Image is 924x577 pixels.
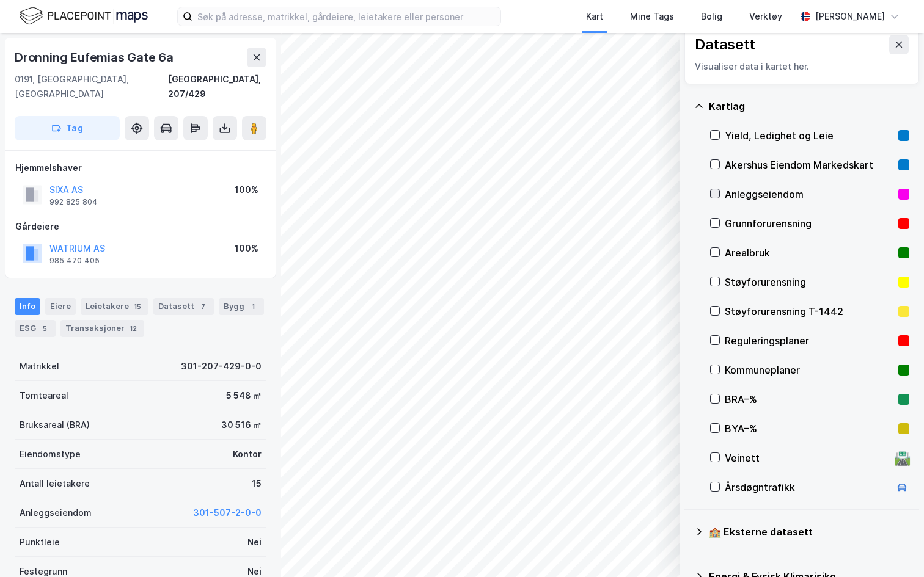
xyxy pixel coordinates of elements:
div: Verktøy [749,9,782,24]
div: Bruksareal (BRA) [20,418,90,432]
div: 5 [38,322,51,335]
div: Kartlag [709,99,909,114]
div: 1 [247,300,259,313]
button: 301-507-2-0-0 [193,506,262,520]
div: Punktleie [20,535,60,550]
div: Kommuneplaner [725,363,893,377]
div: Arealbruk [725,245,893,260]
img: logo.f888ab2527a4732fd821a326f86c7f29.svg [20,5,148,27]
div: 0191, [GEOGRAPHIC_DATA], [GEOGRAPHIC_DATA] [15,72,168,101]
div: Anleggseiendom [20,506,92,520]
div: BRA–% [725,392,893,407]
div: Kontrollprogram for chat [863,518,924,577]
div: Nei [248,535,262,550]
div: Reguleringsplaner [725,333,893,348]
div: Grunnforurensning [725,216,893,231]
div: Yield, Ledighet og Leie [725,128,893,143]
iframe: Chat Widget [863,518,924,577]
div: Visualiser data i kartet her. [695,59,909,74]
div: 🏫 Eksterne datasett [709,524,909,539]
button: Tag [15,116,120,140]
div: Mine Tags [630,9,674,24]
input: Søk på adresse, matrikkel, gårdeiere, leietakere eller personer [193,7,501,26]
div: 985 470 405 [50,256,100,266]
div: 30 516 ㎡ [221,418,262,432]
div: Dronning Eufemias Gate 6a [15,48,176,67]
div: Hjemmelshaver [15,161,266,175]
div: [GEOGRAPHIC_DATA], 207/429 [168,72,266,101]
div: Bolig [701,9,722,24]
div: Støyforurensning [725,275,893,289]
div: 100% [235,241,258,256]
div: Kontor [233,447,262,462]
div: Datasett [153,298,214,315]
div: Veinett [725,451,890,465]
div: Eiendomstype [20,447,81,462]
div: Eiere [45,298,76,315]
div: Årsdøgntrafikk [725,480,890,495]
div: 15 [131,300,144,313]
div: [PERSON_NAME] [815,9,885,24]
div: 100% [235,183,258,197]
div: 5 548 ㎡ [226,388,262,403]
div: Transaksjoner [61,320,144,337]
div: 301-207-429-0-0 [181,359,262,374]
div: 7 [197,300,209,313]
div: Leietakere [81,298,148,315]
div: 🛣️ [894,450,911,466]
div: Gårdeiere [15,219,266,234]
div: Tomteareal [20,388,68,403]
div: 15 [252,476,262,491]
div: Anleggseiendom [725,187,893,201]
div: ESG [15,320,56,337]
div: Bygg [219,298,264,315]
div: Antall leietakere [20,476,90,491]
div: Matrikkel [20,359,59,374]
div: 992 825 804 [50,197,98,207]
div: Info [15,298,40,315]
div: 12 [127,322,139,335]
div: Akershus Eiendom Markedskart [725,158,893,172]
div: Datasett [695,35,755,54]
div: Støyforurensning T-1442 [725,304,893,319]
div: BYA–% [725,421,893,436]
div: Kart [586,9,603,24]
